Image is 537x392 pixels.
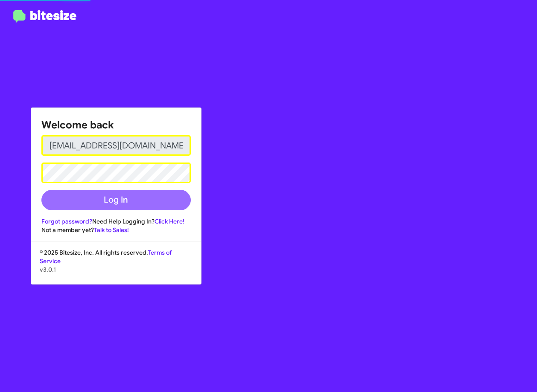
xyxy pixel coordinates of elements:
div: Not a member yet? [41,226,191,234]
p: v3.0.1 [40,265,193,274]
a: Forgot password? [41,218,92,225]
h1: Welcome back [41,118,191,132]
input: Scanning by Zero Phishing [41,135,191,156]
div: Need Help Logging In? [41,217,191,226]
a: Talk to Sales! [94,226,129,234]
button: Log In [41,190,191,210]
a: Click Here! [155,218,184,225]
a: Terms of Service [40,249,172,265]
div: © 2025 Bitesize, Inc. All rights reserved. [31,248,201,284]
